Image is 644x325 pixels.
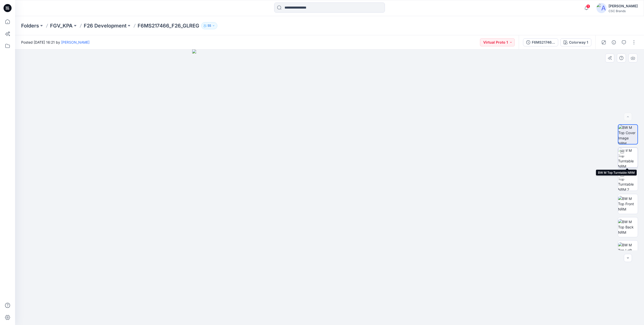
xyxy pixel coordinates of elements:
div: F6MS217466_F26_GLREG_VP1 [532,40,555,45]
p: 55 [208,23,211,28]
span: 1 [586,4,590,8]
img: BW M Top Left NRM [618,242,638,258]
a: F26 Development [84,22,127,29]
img: BW M Top Front NRM [618,196,638,212]
img: BW M Top Turntable NRM 2 [618,171,638,191]
img: BW M Top Back NRM [618,219,638,235]
a: FGV_KPA [50,22,73,29]
img: BW M Top Turntable NRM [618,148,638,167]
div: Colorway 1 [569,40,588,45]
div: [PERSON_NAME] [609,3,638,9]
button: F6MS217466_F26_GLREG_VP1 [523,38,558,46]
p: F6MS217466_F26_GLREG [138,22,199,29]
a: Folders [21,22,39,29]
button: Colorway 1 [560,38,591,46]
span: Posted [DATE] 16:21 by [21,40,90,45]
a: [PERSON_NAME] [61,40,90,44]
img: eyJhbGciOiJIUzI1NiIsImtpZCI6IjAiLCJzbHQiOiJzZXMiLCJ0eXAiOiJKV1QifQ.eyJkYXRhIjp7InR5cGUiOiJzdG9yYW... [192,49,467,325]
button: Details [610,38,618,46]
img: avatar [596,3,607,13]
img: BW M Top Cover Image NRM [618,125,637,144]
div: CSC Brands [609,9,638,13]
button: 55 [201,22,217,29]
